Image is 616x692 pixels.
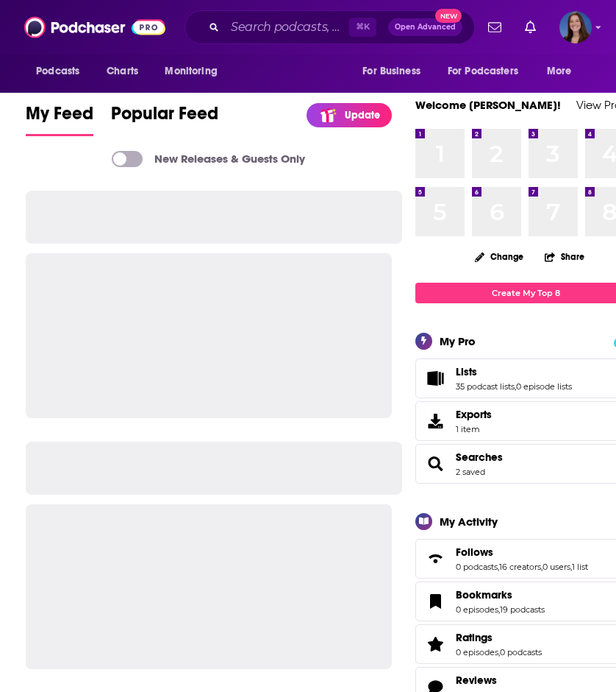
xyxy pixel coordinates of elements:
a: Show notifications dropdown [519,15,542,40]
a: New Releases & Guests Only [112,151,305,167]
input: Search podcasts, credits, & more... [225,15,349,39]
span: Exports [456,408,492,421]
span: 1 item [456,424,492,434]
button: open menu [26,57,99,85]
span: Ratings [456,631,493,644]
span: , [570,562,572,572]
a: 35 podcast lists [456,381,515,392]
a: Searches [420,453,450,474]
img: Podchaser - Follow, Share and Rate Podcasts [24,13,165,41]
a: Popular Feed [111,102,218,136]
a: Welcome [PERSON_NAME]! [415,98,561,112]
span: ⌘ K [349,18,376,37]
span: More [547,61,572,82]
a: Ratings [420,634,450,654]
span: Popular Feed [111,102,218,133]
a: 0 podcasts [500,647,542,657]
span: , [541,562,542,572]
a: 19 podcasts [500,604,545,615]
button: Change [466,247,532,266]
a: 1 list [572,562,588,572]
span: My Feed [26,102,93,133]
a: Follows [456,546,588,559]
a: 0 episodes [456,604,498,615]
button: Show profile menu [559,11,592,43]
span: Logged in as emmadonovan [559,11,592,43]
span: Follows [456,546,493,559]
a: Lists [420,368,450,389]
a: Show notifications dropdown [482,15,507,40]
span: Lists [456,365,477,378]
img: User Profile [559,11,592,43]
button: open menu [537,57,590,85]
a: 16 creators [499,562,541,572]
span: , [498,604,500,615]
a: Follows [420,548,450,569]
div: My Activity [440,515,498,529]
a: Ratings [456,631,542,644]
a: Reviews [456,674,542,687]
span: Exports [420,411,450,431]
a: Bookmarks [420,591,450,612]
a: Searches [456,451,503,464]
div: Search podcasts, credits, & more... [185,10,475,44]
button: open menu [154,57,236,85]
span: Charts [107,61,138,82]
span: Reviews [456,674,497,687]
span: , [498,647,500,657]
span: , [498,562,499,572]
button: Share [544,242,585,271]
a: Bookmarks [456,588,545,601]
span: For Podcasters [448,61,518,82]
button: Open AdvancedNew [388,18,462,36]
a: Charts [97,57,147,85]
a: Update [307,103,392,127]
span: Podcasts [36,61,79,82]
a: 0 episodes [456,647,498,657]
div: My Pro [440,334,476,348]
button: open menu [352,57,439,85]
p: Update [345,109,380,121]
span: Monitoring [165,61,217,82]
a: 0 episode lists [516,381,572,392]
button: open menu [438,57,540,85]
span: Bookmarks [456,588,512,601]
a: Lists [456,365,572,378]
span: For Business [362,61,420,82]
a: 0 podcasts [456,562,498,572]
a: My Feed [26,102,93,136]
span: Open Advanced [395,24,456,31]
span: New [435,9,462,23]
span: , [515,381,516,392]
a: 0 users [542,562,570,572]
a: 2 saved [456,467,485,477]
